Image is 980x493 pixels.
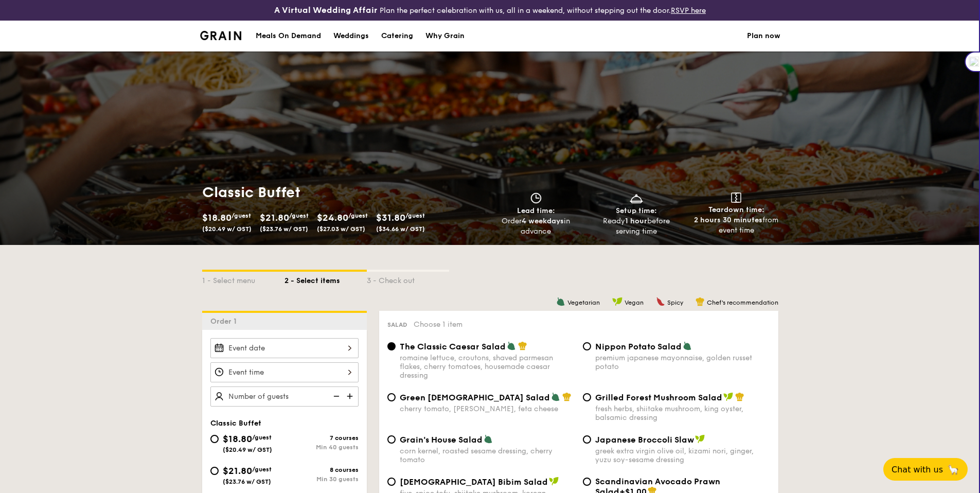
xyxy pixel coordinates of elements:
div: Min 40 guests [284,444,359,451]
a: Plan now [747,21,780,51]
input: The Classic Caesar Saladromaine lettuce, croutons, shaved parmesan flakes, cherry tomatoes, house... [387,342,396,350]
span: Vegan [625,299,644,306]
img: icon-teardown.65201eee.svg [731,192,741,203]
h4: A Virtual Wedding Affair [274,4,378,16]
a: Logotype [200,31,242,40]
span: /guest [289,212,309,219]
input: Green [DEMOGRAPHIC_DATA] Saladcherry tomato, [PERSON_NAME], feta cheese [387,393,396,401]
span: Order 1 [210,317,241,326]
img: icon-vegan.f8ff3823.svg [549,477,559,486]
span: $24.80 [317,212,348,223]
img: icon-reduce.1d2dbef1.svg [328,386,343,406]
span: Salad [387,321,407,328]
span: $18.80 [223,433,252,445]
div: 2 - Select items [284,272,367,286]
div: Meals On Demand [256,21,321,51]
a: RSVP here [671,6,706,15]
div: premium japanese mayonnaise, golden russet potato [595,354,770,371]
h1: Classic Buffet [202,183,486,202]
div: cherry tomato, [PERSON_NAME], feta cheese [400,404,575,413]
strong: 1 hour [625,217,647,225]
img: Grain [200,31,242,40]
span: Classic Buffet [210,419,261,428]
img: icon-vegan.f8ff3823.svg [695,434,705,444]
span: Chat with us [892,465,943,474]
div: 7 courses [284,434,359,442]
span: /guest [405,212,425,219]
input: Grilled Forest Mushroom Saladfresh herbs, shiitake mushroom, king oyster, balsamic dressing [583,393,591,401]
input: [DEMOGRAPHIC_DATA] Bibim Saladfive-spice tofu, shiitake mushroom, korean beansprout, spinach [387,478,396,486]
img: icon-vegetarian.fe4039eb.svg [556,297,565,306]
div: Weddings [333,21,369,51]
span: Vegetarian [567,299,600,306]
img: icon-vegetarian.fe4039eb.svg [484,434,493,444]
span: /guest [231,212,251,219]
img: icon-chef-hat.a58ddaea.svg [518,341,527,350]
div: 1 - Select menu [202,272,284,286]
span: ($23.76 w/ GST) [223,478,271,485]
img: icon-vegetarian.fe4039eb.svg [507,341,516,350]
span: Lead time: [517,206,555,215]
span: Setup time: [616,206,657,215]
input: Nippon Potato Saladpremium japanese mayonnaise, golden russet potato [583,342,591,350]
input: Number of guests [210,386,359,407]
span: Nippon Potato Salad [595,342,682,351]
span: Spicy [667,299,683,306]
span: /guest [348,212,368,219]
span: ($20.49 w/ GST) [202,225,252,233]
strong: 2 hours 30 minutes [694,216,762,224]
div: Catering [381,21,413,51]
button: Chat with us🦙 [883,458,968,481]
span: $21.80 [223,465,252,477]
div: fresh herbs, shiitake mushroom, king oyster, balsamic dressing [595,404,770,422]
input: $18.80/guest($20.49 w/ GST)7 coursesMin 40 guests [210,435,219,443]
span: ($20.49 w/ GST) [223,446,272,453]
span: ($23.76 w/ GST) [260,225,308,233]
input: Grain's House Saladcorn kernel, roasted sesame dressing, cherry tomato [387,435,396,444]
span: 🦙 [947,464,959,476]
div: 8 courses [284,466,359,473]
span: Choose 1 item [414,320,462,329]
span: $21.80 [260,212,289,223]
div: romaine lettuce, croutons, shaved parmesan flakes, cherry tomatoes, housemade caesar dressing [400,354,575,380]
img: icon-add.58712e84.svg [343,386,359,406]
div: corn kernel, roasted sesame dressing, cherry tomato [400,447,575,464]
span: [DEMOGRAPHIC_DATA] Bibim Salad [400,477,548,487]
img: icon-clock.2db775ea.svg [528,192,544,204]
input: Japanese Broccoli Slawgreek extra virgin olive oil, kizami nori, ginger, yuzu soy-sesame dressing [583,435,591,444]
img: icon-chef-hat.a58ddaea.svg [696,297,705,306]
img: icon-spicy.37a8142b.svg [656,297,665,306]
span: Grain's House Salad [400,435,483,445]
img: icon-vegetarian.fe4039eb.svg [683,341,692,350]
div: 3 - Check out [367,272,449,286]
strong: 4 weekdays [522,217,564,225]
img: icon-chef-hat.a58ddaea.svg [562,392,572,401]
span: Chef's recommendation [707,299,778,306]
a: Meals On Demand [250,21,327,51]
span: Grilled Forest Mushroom Salad [595,393,722,402]
span: Japanese Broccoli Slaw [595,435,694,445]
div: Order in advance [490,216,582,237]
input: Event time [210,362,359,382]
img: icon-dish.430c3a2e.svg [629,192,644,204]
input: Event date [210,338,359,358]
span: $31.80 [376,212,405,223]
a: Weddings [327,21,375,51]
img: icon-chef-hat.a58ddaea.svg [735,392,744,401]
span: $18.80 [202,212,231,223]
a: Why Grain [419,21,471,51]
img: icon-vegetarian.fe4039eb.svg [551,392,560,401]
img: icon-vegan.f8ff3823.svg [612,297,622,306]
a: Catering [375,21,419,51]
img: icon-vegan.f8ff3823.svg [723,392,734,401]
span: /guest [252,466,272,473]
span: The Classic Caesar Salad [400,342,506,351]
span: Teardown time: [708,205,764,214]
span: Green [DEMOGRAPHIC_DATA] Salad [400,393,550,402]
div: Min 30 guests [284,476,359,483]
span: ($34.66 w/ GST) [376,225,425,233]
div: Ready before serving time [590,216,682,237]
div: Plan the perfect celebration with us, all in a weekend, without stepping out the door. [194,4,787,16]
span: /guest [252,434,272,441]
input: $21.80/guest($23.76 w/ GST)8 coursesMin 30 guests [210,467,219,475]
